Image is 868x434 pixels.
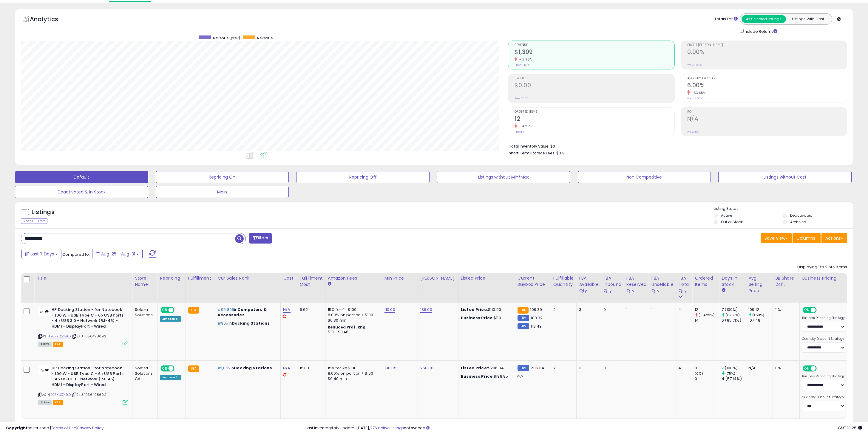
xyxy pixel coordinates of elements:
[38,400,52,405] span: All listings currently available for purchase on Amazon
[461,365,510,371] div: $206.34
[651,307,671,312] div: 1
[518,307,529,314] small: FBA
[62,252,90,257] span: Compared to:
[420,275,456,281] div: [PERSON_NAME]
[328,365,377,371] div: 15% for <= $100
[328,275,379,281] div: Amazon Fees
[687,115,847,123] h2: N/A
[578,171,711,183] button: Non Competitive
[30,251,54,257] span: Last 7 Days
[517,124,532,128] small: -14.29%
[461,365,488,371] b: Listed Price:
[188,365,199,372] small: FBA
[786,15,830,23] button: Listings With Cost
[283,307,290,313] a: N/A
[234,365,272,371] span: Docking Stations
[77,425,104,431] a: Privacy Policy
[15,186,148,198] button: Deactivated & In Stock
[793,233,821,243] button: Columns
[722,376,746,382] div: 4 (57.14%)
[420,365,433,371] a: 250.00
[53,400,63,405] span: FBA
[249,233,272,244] button: Filters
[687,44,847,47] span: Profit [PERSON_NAME]
[217,307,234,312] span: #95,896
[328,312,377,318] div: 8.00% on portion > $100
[515,63,529,67] small: Prev: $1,505
[722,288,725,293] small: Days In Stock.
[678,307,688,312] div: 4
[515,97,529,100] small: Prev: $0.00
[722,318,746,323] div: 6 (85.71%)
[722,365,746,371] div: 7 (100%)
[217,307,276,318] p: in
[50,392,71,397] a: B07XLXZ49D
[695,371,703,376] small: (0%)
[160,275,183,281] div: Repricing
[531,315,543,321] span: 109.32
[135,307,153,318] div: Solara Solutions
[553,365,572,371] div: 2
[579,275,598,294] div: FBA Available Qty
[509,151,555,156] b: Short Term Storage Fees:
[52,365,124,389] b: HP Docking Station - for Notebook - 100 W - USB Type C - 6 x USB Ports - 4 x USB 3.0 - Network (R...
[461,307,510,312] div: $110.00
[695,275,716,288] div: Ordered Items
[838,425,862,431] span: 2025-09-9 13:25 GMT
[531,323,542,329] span: 118.49
[52,307,124,331] b: HP Docking Station - for Notebook - 100 W - USB Type C - 6 x USB Ports - 4 x USB 3.0 - Network (R...
[531,365,544,371] span: 206.34
[725,313,740,317] small: (16.67%)
[156,186,289,198] button: Main
[775,307,795,312] div: 11%
[553,307,572,312] div: 2
[515,130,524,134] small: Prev: 14
[775,275,797,288] div: BB Share 24h.
[515,110,674,114] span: Ordered Items
[802,275,863,281] div: Business Pricing
[461,374,510,379] div: $198.85
[695,365,719,371] div: 0
[802,337,845,341] label: Quantity Discount Strategy:
[761,233,792,243] button: Save View
[603,307,619,312] div: 0
[651,365,671,371] div: 1
[515,82,674,90] h2: $0.00
[21,249,61,259] button: Last 7 Days
[217,365,231,371] span: #1,052
[748,365,768,371] div: N/A
[161,308,169,313] span: ON
[328,281,331,287] small: Amazon Fees.
[420,307,432,313] a: 136.00
[515,44,674,47] span: Revenue
[603,275,621,294] div: FBA inbound Qty
[156,171,289,183] button: Repricing On
[517,57,532,62] small: -12.98%
[530,307,542,312] span: 109.89
[714,16,738,22] div: Totals For
[509,142,843,149] li: $0
[796,235,815,241] span: Columns
[174,308,183,313] span: OFF
[718,171,852,183] button: Listings without Cost
[695,307,719,312] div: 12
[38,365,128,404] div: ASIN:
[687,63,702,67] small: Prev: 0.00%
[461,315,494,321] b: Business Price:
[328,307,377,312] div: 15% for <= $100
[687,110,847,114] span: ROI
[687,130,699,134] small: Prev: N/A
[38,342,52,347] span: All listings currently available for purchase on Amazon
[802,395,845,399] label: Quantity Discount Strategy:
[461,275,512,281] div: Listed Price
[461,307,488,312] b: Listed Price:
[678,365,688,371] div: 4
[721,213,732,218] label: Active
[821,233,847,243] button: Actions
[509,144,549,149] b: Total Inventory Value:
[283,365,290,371] a: N/A
[300,275,323,288] div: Fulfillment Cost
[722,307,746,312] div: 7 (100%)
[816,308,825,313] span: OFF
[699,313,714,317] small: (-14.29%)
